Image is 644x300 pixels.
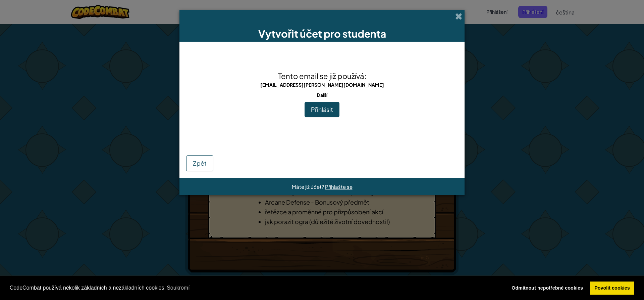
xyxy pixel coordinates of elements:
[10,283,502,293] span: CodeCombat používá několik základních a nezákladních cookies.
[325,183,353,190] a: Přihlašte se
[292,183,325,190] span: Máte již účet?
[311,105,333,113] span: Přihlásit
[193,159,207,167] span: Zpět
[590,282,635,295] a: allow cookies
[507,282,588,295] a: deny cookies
[258,27,386,40] span: Vytvořit účet pro studenta
[314,90,331,100] span: Další
[260,82,384,88] span: [EMAIL_ADDRESS][PERSON_NAME][DOMAIN_NAME]
[305,102,339,117] button: Přihlásit
[278,71,366,81] span: Tento email se již používá:
[186,155,213,171] button: Zpět
[166,283,191,293] a: learn more about cookies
